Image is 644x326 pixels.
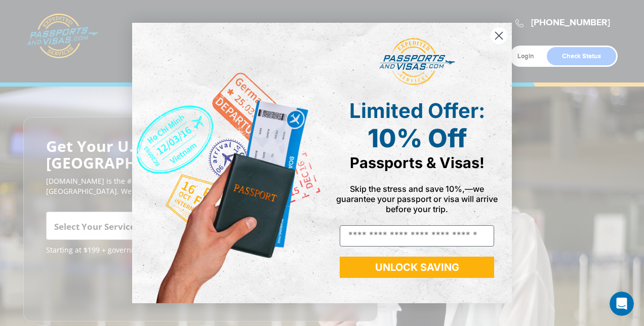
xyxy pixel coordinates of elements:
button: Close dialog [490,27,508,45]
span: 10% Off [368,123,467,153]
img: de9cda0d-0715-46ca-9a25-073762a91ba7.png [132,23,322,303]
button: UNLOCK SAVING [340,257,494,278]
span: Passports & Visas! [350,154,485,172]
img: passports and visas [379,38,455,86]
span: Skip the stress and save 10%,—we guarantee your passport or visa will arrive before your trip. [336,184,498,214]
iframe: Intercom live chat [610,292,634,316]
span: Limited Offer: [349,98,485,123]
